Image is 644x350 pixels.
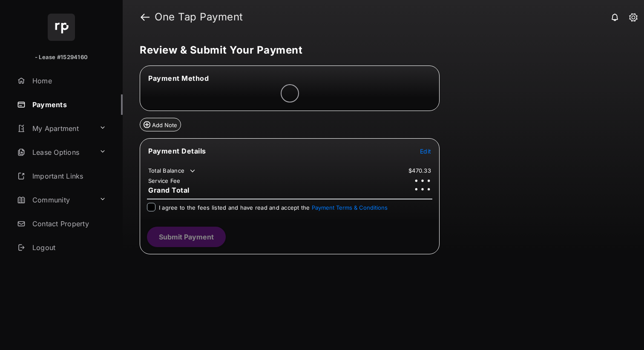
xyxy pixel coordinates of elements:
a: Important Links [14,166,109,186]
button: Submit Payment [147,227,226,247]
span: I agree to the fees listed and have read and accept the [159,204,388,211]
button: Edit [420,147,431,155]
td: $470.33 [408,167,431,174]
td: Service Fee [148,177,181,185]
a: Payments [14,94,123,115]
a: Contact Property [14,213,123,234]
span: Grand Total [148,186,190,194]
a: Lease Options [14,142,96,162]
span: Edit [420,148,431,155]
a: Community [14,190,96,210]
span: Payment Method [148,74,209,83]
img: svg+xml;base64,PHN2ZyB4bWxucz0iaHR0cDovL3d3dy53My5vcmcvMjAwMC9zdmciIHdpZHRoPSI2NCIgaGVpZ2h0PSI2NC... [48,14,75,41]
a: Home [14,71,123,91]
td: Total Balance [148,167,197,175]
button: I agree to the fees listed and have read and accept the [312,204,388,211]
h5: Review & Submit Your Payment [140,45,620,55]
strong: One Tap Payment [155,12,243,22]
button: Add Note [140,118,181,131]
a: Logout [14,237,123,258]
span: Payment Details [148,147,206,155]
a: My Apartment [14,118,96,139]
p: - Lease #15294160 [35,53,88,62]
